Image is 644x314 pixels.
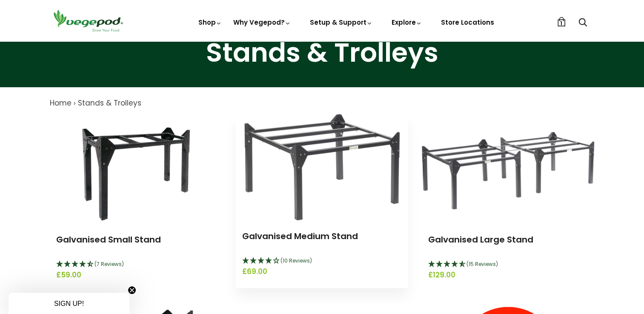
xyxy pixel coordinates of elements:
span: › [74,98,76,108]
span: (7 Reviews) [94,260,124,268]
a: Galvanised Small Stand [56,234,161,245]
a: Explore [392,18,422,27]
a: Galvanised Large Stand [428,234,533,245]
a: Setup & Support [310,18,373,27]
a: Store Locations [441,18,494,27]
div: 4.1 Stars - 10 [242,256,402,267]
span: 1 [560,19,562,27]
a: Galvanised Medium Stand [242,230,358,242]
span: (15 Reviews) [467,260,498,268]
div: 4.67 Stars - 15 [428,259,588,270]
a: Search [578,18,587,27]
div: 4.57 Stars - 7 [56,259,216,270]
span: SIGN UP! [54,300,84,307]
img: Galvanised Medium Stand [244,114,400,220]
span: £69.00 [242,266,402,277]
a: 1 [557,17,566,26]
span: (10 Reviews) [280,257,312,264]
span: £129.00 [428,270,588,281]
a: Stands & Trolleys [78,98,141,108]
span: £59.00 [56,270,216,281]
img: Galvanised Small Stand [73,117,199,224]
img: Galvanised Large Stand [422,132,594,209]
img: Vegepod [50,9,126,33]
button: Close teaser [128,286,136,294]
h1: Stands & Trolleys [11,40,633,66]
div: SIGN UP!Close teaser [9,293,129,314]
nav: breadcrumbs [50,98,595,109]
a: Home [50,98,72,108]
a: Shop [198,18,222,27]
a: Why Vegepod? [233,18,291,27]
